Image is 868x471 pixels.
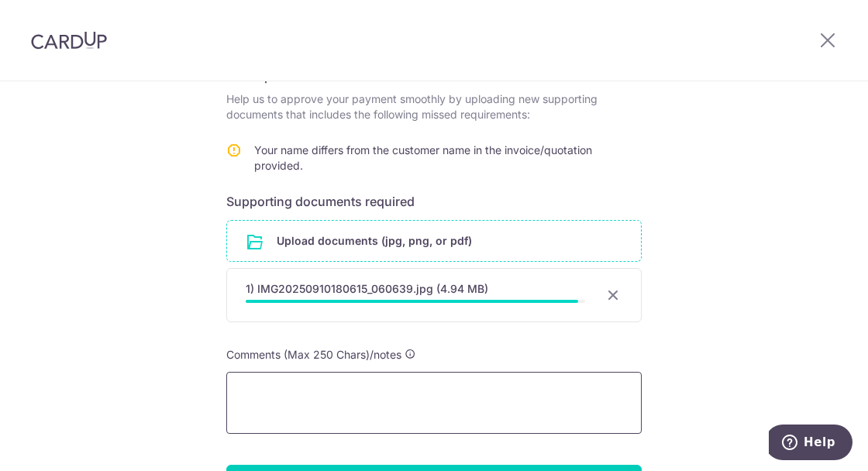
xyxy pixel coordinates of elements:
div: Upload documents (jpg, png, or pdf) [226,220,642,262]
p: Help us to approve your payment smoothly by uploading new supporting documents that includes the ... [226,91,642,122]
img: CardUp [31,31,107,50]
div: 98% [246,300,578,303]
iframe: Opens a widget where you can find more information [769,425,852,463]
span: Your name differs from the customer name in the invoice/quotation provided. [254,143,592,172]
h6: Supporting documents required [226,192,642,211]
div: 1) IMG20250910180615_060639.jpg (4.94 MB) [246,281,585,297]
span: Comments (Max 250 Chars)/notes [226,348,401,361]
